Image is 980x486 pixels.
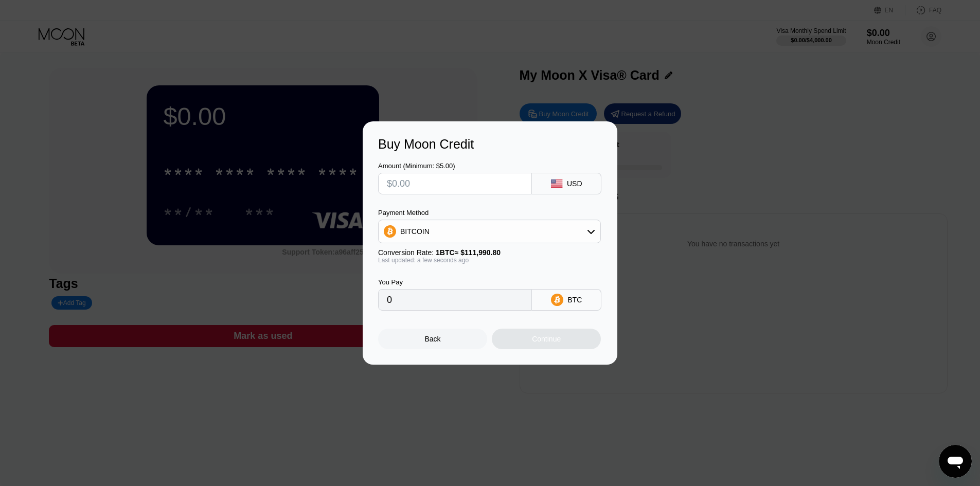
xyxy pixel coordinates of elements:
[378,209,601,217] div: Payment Method
[378,162,532,170] div: Amount (Minimum: $5.00)
[378,248,601,257] div: Conversion Rate:
[567,179,582,188] div: USD
[567,296,582,304] div: BTC
[378,329,487,349] div: Back
[400,227,430,236] div: BITCOIN
[387,173,523,194] input: $0.00
[378,137,602,152] div: Buy Moon Credit
[379,221,600,242] div: BITCOIN
[425,335,441,343] div: Back
[378,278,532,286] div: You Pay
[378,257,601,264] div: Last updated: a few seconds ago
[436,248,501,257] span: 1 BTC ≈ $111,990.80
[939,445,972,478] iframe: Knap til at åbne messaging-vindue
